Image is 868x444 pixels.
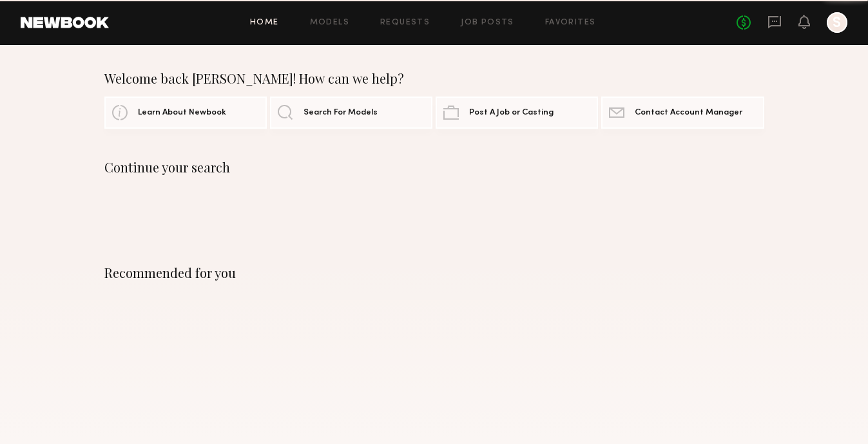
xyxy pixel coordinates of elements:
[104,160,764,175] div: Continue your search
[380,19,430,27] a: Requests
[436,97,598,129] a: Post A Job or Casting
[469,109,554,117] span: Post A Job or Casting
[270,97,432,129] a: Search For Models
[104,71,764,86] div: Welcome back [PERSON_NAME]! How can we help?
[461,19,514,27] a: Job Posts
[304,109,378,117] span: Search For Models
[250,19,279,27] a: Home
[104,265,764,281] div: Recommended for you
[310,19,349,27] a: Models
[827,12,847,33] a: S
[601,97,764,129] a: Contact Account Manager
[138,109,226,117] span: Learn About Newbook
[545,19,596,27] a: Favorites
[104,97,267,129] a: Learn About Newbook
[635,109,742,117] span: Contact Account Manager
